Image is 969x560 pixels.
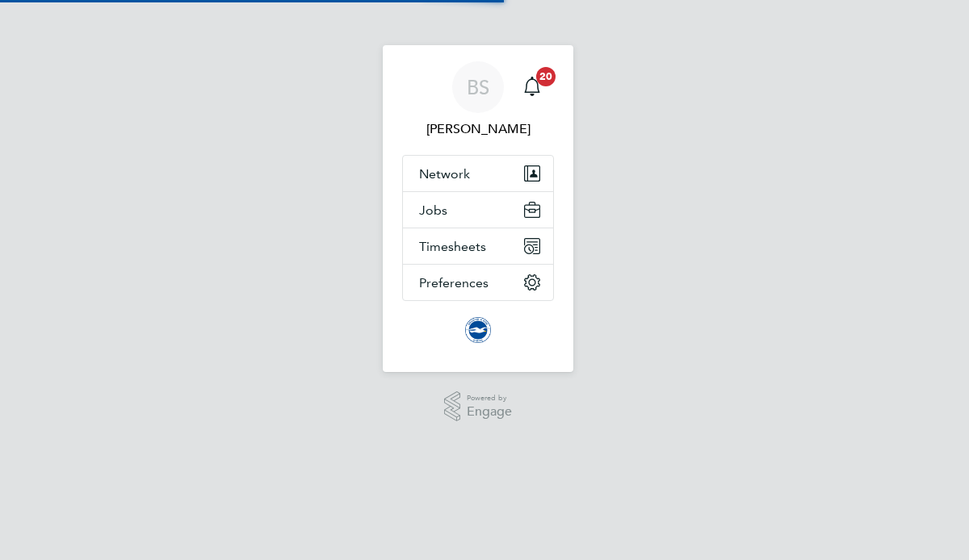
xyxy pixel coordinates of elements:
[403,192,553,228] button: Jobs
[467,77,489,98] span: BS
[403,156,553,191] button: Network
[444,391,513,422] a: Powered byEngage
[403,265,553,300] button: Preferences
[402,61,554,139] a: BS[PERSON_NAME]
[403,228,553,264] button: Timesheets
[402,119,554,139] span: Ben Smith
[419,203,447,218] span: Jobs
[536,67,556,86] span: 20
[467,391,512,405] span: Powered by
[419,275,489,290] span: Preferences
[402,317,554,343] a: Go to home page
[419,239,486,254] span: Timesheets
[467,405,512,419] span: Engage
[516,61,548,113] a: 20
[383,45,573,372] nav: Main navigation
[465,317,491,343] img: brightonandhovealbion-logo-retina.png
[419,166,470,182] span: Network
